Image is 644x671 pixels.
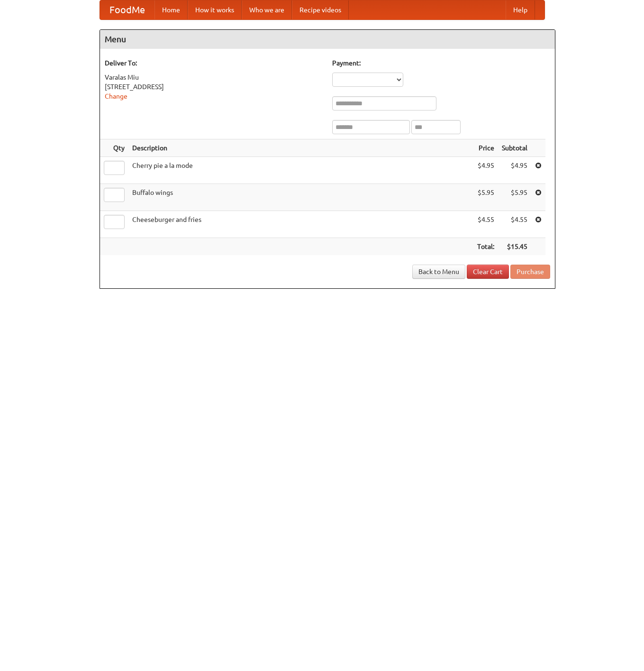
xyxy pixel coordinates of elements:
[510,265,550,279] button: Purchase
[188,0,242,19] a: How it works
[100,30,555,49] h4: Menu
[128,139,473,157] th: Description
[498,157,531,184] td: $4.95
[467,265,509,279] a: Clear Cart
[473,139,498,157] th: Price
[498,211,531,238] td: $4.55
[412,265,465,279] a: Back to Menu
[128,211,473,238] td: Cheeseburger and fries
[506,0,535,19] a: Help
[498,184,531,211] td: $5.95
[498,139,531,157] th: Subtotal
[128,184,473,211] td: Buffalo wings
[105,82,323,92] div: [STREET_ADDRESS]
[473,184,498,211] td: $5.95
[105,73,323,82] div: Varalas Miu
[105,58,323,68] h5: Deliver To:
[473,211,498,238] td: $4.55
[100,0,154,19] a: FoodMe
[473,238,498,256] th: Total:
[100,139,128,157] th: Qty
[105,92,127,100] a: Change
[292,0,349,19] a: Recipe videos
[128,157,473,184] td: Cherry pie a la mode
[498,238,531,256] th: $15.45
[332,58,550,68] h5: Payment:
[242,0,292,19] a: Who we are
[154,0,188,19] a: Home
[473,157,498,184] td: $4.95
